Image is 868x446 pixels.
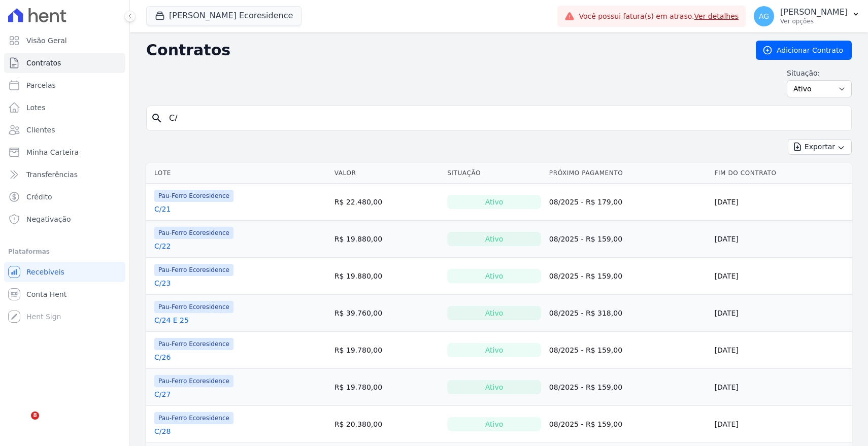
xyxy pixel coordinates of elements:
[154,352,171,362] a: C/26
[549,420,622,428] a: 08/2025 - R$ 159,00
[780,7,848,17] p: [PERSON_NAME]
[154,412,233,424] span: Pau-Ferro Ecoresidence
[710,295,852,332] td: [DATE]
[756,41,852,60] a: Adicionar Contrato
[710,406,852,443] td: [DATE]
[4,262,125,282] a: Recebíveis
[154,227,233,239] span: Pau-Ferro Ecoresidence
[146,6,302,25] button: [PERSON_NAME] Ecoresidence
[4,97,125,118] a: Lotes
[330,406,443,443] td: R$ 20.380,00
[26,147,79,157] span: Minha Carteira
[31,411,39,420] span: 8
[710,184,852,221] td: [DATE]
[330,163,443,184] th: Valor
[4,75,125,95] a: Parcelas
[146,163,330,184] th: Lote
[330,332,443,369] td: R$ 19.780,00
[26,267,64,277] span: Recebíveis
[549,383,622,391] a: 08/2025 - R$ 159,00
[146,41,740,59] h2: Contratos
[26,125,55,135] span: Clientes
[780,17,848,25] p: Ver opções
[154,190,233,202] span: Pau-Ferro Ecoresidence
[443,163,545,184] th: Situação
[710,369,852,406] td: [DATE]
[447,232,541,246] div: Ativo
[10,411,35,436] iframe: Intercom live chat
[710,163,852,184] th: Fim do Contrato
[154,264,233,276] span: Pau-Ferro Ecoresidence
[447,306,541,320] div: Ativo
[759,13,769,20] span: AG
[330,258,443,295] td: R$ 19.880,00
[549,272,622,280] a: 08/2025 - R$ 159,00
[154,315,189,325] a: C/24 E 25
[579,11,739,22] span: Você possui fatura(s) em atraso.
[447,417,541,431] div: Ativo
[26,289,66,299] span: Conta Hent
[26,192,52,202] span: Crédito
[549,346,622,354] a: 08/2025 - R$ 159,00
[4,30,125,51] a: Visão Geral
[4,53,125,73] a: Contratos
[26,169,78,180] span: Transferências
[154,338,233,350] span: Pau-Ferro Ecoresidence
[8,246,121,258] div: Plataformas
[746,2,868,30] button: AG [PERSON_NAME] Ver opções
[330,295,443,332] td: R$ 39.760,00
[26,36,67,46] span: Visão Geral
[4,284,125,304] a: Conta Hent
[787,68,852,78] label: Situação:
[4,164,125,185] a: Transferências
[154,301,233,313] span: Pau-Ferro Ecoresidence
[788,139,852,155] button: Exportar
[694,12,739,20] a: Ver detalhes
[4,120,125,140] a: Clientes
[710,332,852,369] td: [DATE]
[154,426,171,436] a: C/28
[545,163,711,184] th: Próximo Pagamento
[549,198,622,206] a: 08/2025 - R$ 179,00
[447,380,541,394] div: Ativo
[154,241,171,251] a: C/22
[154,278,171,288] a: C/23
[447,269,541,283] div: Ativo
[710,221,852,258] td: [DATE]
[549,235,622,243] a: 08/2025 - R$ 159,00
[330,184,443,221] td: R$ 22.480,00
[26,102,46,113] span: Lotes
[330,369,443,406] td: R$ 19.780,00
[26,58,61,68] span: Contratos
[26,214,71,224] span: Negativação
[154,375,233,387] span: Pau-Ferro Ecoresidence
[26,80,56,90] span: Parcelas
[710,258,852,295] td: [DATE]
[447,195,541,209] div: Ativo
[330,221,443,258] td: R$ 19.880,00
[163,108,847,128] input: Buscar por nome do lote
[549,309,622,317] a: 08/2025 - R$ 318,00
[447,343,541,357] div: Ativo
[154,204,171,214] a: C/21
[4,142,125,162] a: Minha Carteira
[151,112,163,124] i: search
[4,187,125,207] a: Crédito
[154,389,171,399] a: C/27
[4,209,125,229] a: Negativação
